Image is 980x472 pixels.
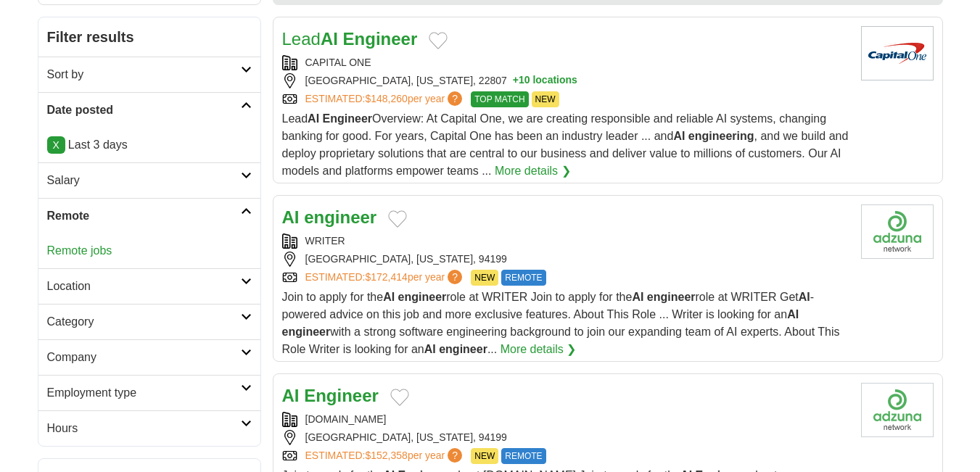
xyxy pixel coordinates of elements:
img: Company logo [861,204,934,259]
a: ESTIMATED:$148,260per year? [305,91,466,107]
div: WRITER [282,233,849,249]
strong: AI [673,130,685,142]
a: ESTIMATED:$152,358per year? [305,448,466,464]
span: NEW [471,448,498,464]
a: Company [38,339,260,375]
button: Add to favorite jobs [429,32,448,49]
span: + [513,73,519,88]
a: ESTIMATED:$172,414per year? [305,270,466,286]
a: X [47,136,65,154]
span: NEW [471,270,498,286]
a: Salary [38,162,260,198]
img: Company logo [861,383,934,437]
a: Hours [38,410,260,446]
p: Last 3 days [47,136,252,154]
button: +10 locations [513,73,577,88]
h2: Employment type [47,384,241,402]
strong: AI [282,386,300,405]
div: [DOMAIN_NAME] [282,412,849,427]
span: NEW [532,91,559,107]
img: Capital One logo [861,26,934,80]
a: Category [38,304,260,339]
strong: engineer [282,326,331,338]
a: AI engineer [282,207,377,227]
div: [GEOGRAPHIC_DATA], [US_STATE], 94199 [282,430,849,445]
strong: AI [799,291,810,303]
a: Remote jobs [47,244,112,257]
h2: Date posted [47,102,241,119]
a: AI Engineer [282,386,379,405]
a: Remote [38,198,260,233]
strong: engineer [304,207,376,227]
span: REMOTE [501,270,545,286]
strong: AI [787,308,799,320]
strong: AI [632,291,643,303]
span: ? [448,270,462,284]
div: [GEOGRAPHIC_DATA], [US_STATE], 94199 [282,252,849,267]
a: More details ❯ [495,162,571,180]
div: [GEOGRAPHIC_DATA], [US_STATE], 22807 [282,73,849,88]
h2: Remote [47,207,241,225]
span: $152,358 [365,450,407,461]
a: Date posted [38,92,260,128]
button: Add to favorite jobs [388,210,407,228]
strong: engineer [398,291,447,303]
span: TOP MATCH [471,91,528,107]
h2: Company [47,349,241,366]
h2: Category [47,313,241,331]
h2: Hours [47,420,241,437]
span: $148,260 [365,93,407,104]
span: ? [448,91,462,106]
a: Employment type [38,375,260,410]
strong: AI [383,291,395,303]
h2: Location [47,278,241,295]
strong: AI [424,343,436,355]
a: LeadAI Engineer [282,29,418,49]
a: Location [38,268,260,304]
strong: Engineer [304,386,379,405]
span: ? [448,448,462,463]
h2: Sort by [47,66,241,83]
span: $172,414 [365,271,407,283]
strong: AI [282,207,300,227]
strong: Engineer [343,29,418,49]
h2: Filter results [38,17,260,57]
a: CAPITAL ONE [305,57,371,68]
span: Lead Overview: At Capital One, we are creating responsible and reliable AI systems, changing bank... [282,112,849,177]
span: Join to apply for the role at WRITER Join to apply for the role at WRITER Get -powered advice on ... [282,291,840,355]
strong: Engineer [323,112,372,125]
strong: AI [308,112,319,125]
strong: engineer [647,291,696,303]
a: Sort by [38,57,260,92]
span: REMOTE [501,448,545,464]
strong: engineer [439,343,487,355]
h2: Salary [47,172,241,189]
strong: engineering [688,130,754,142]
strong: AI [321,29,338,49]
button: Add to favorite jobs [390,389,409,406]
a: More details ❯ [501,341,577,358]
